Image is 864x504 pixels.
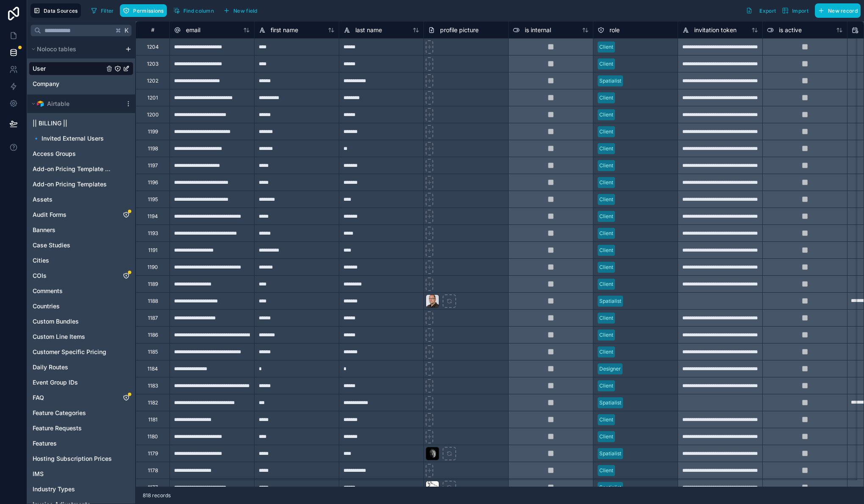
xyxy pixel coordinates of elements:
[599,433,613,440] div: Client
[828,8,858,14] span: New record
[759,8,776,14] span: Export
[599,348,613,356] div: Client
[355,26,382,34] span: last name
[599,416,613,424] div: Client
[120,4,166,17] button: Permissions
[148,196,158,203] div: 1195
[599,331,613,339] div: Client
[148,467,158,474] div: 1178
[133,8,163,14] span: Permissions
[599,179,613,186] div: Client
[148,145,158,152] div: 1198
[143,492,171,499] span: 818 records
[599,484,621,491] div: Spatialist
[142,27,163,33] div: #
[148,382,158,389] div: 1183
[599,314,613,322] div: Client
[440,26,479,34] span: profile picture
[525,26,551,34] span: is internal
[148,399,158,406] div: 1182
[147,433,158,440] div: 1180
[599,280,613,288] div: Client
[101,8,114,14] span: Filter
[599,297,621,305] div: Spatialist
[148,298,158,305] div: 1188
[148,281,158,288] div: 1189
[124,28,130,33] span: K
[815,3,861,18] button: New record
[599,467,613,474] div: Client
[30,3,81,18] button: Data Sources
[147,94,158,101] div: 1201
[233,8,258,14] span: New field
[599,145,613,152] div: Client
[147,366,158,372] div: 1184
[88,4,117,17] button: Filter
[743,3,779,18] button: Export
[599,196,613,203] div: Client
[148,247,158,254] div: 1191
[599,77,621,85] div: Spatialist
[599,246,613,254] div: Client
[170,4,217,17] button: Find column
[44,8,78,14] span: Data Sources
[147,213,158,220] div: 1194
[609,26,620,34] span: role
[599,230,613,237] div: Client
[694,26,737,34] span: invitation token
[599,450,621,457] div: Spatialist
[147,264,158,271] div: 1190
[148,128,158,135] div: 1199
[186,26,200,34] span: email
[599,162,613,169] div: Client
[148,315,158,321] div: 1187
[148,332,158,338] div: 1186
[599,263,613,271] div: Client
[599,43,613,51] div: Client
[148,484,158,491] div: 1177
[148,230,158,237] div: 1193
[120,4,170,17] a: Permissions
[147,61,158,67] div: 1203
[148,349,158,355] div: 1185
[147,44,159,50] div: 1204
[599,60,613,68] div: Client
[147,111,159,118] div: 1200
[599,213,613,220] div: Client
[779,26,802,34] span: is active
[148,162,158,169] div: 1197
[148,179,158,186] div: 1196
[148,450,158,457] div: 1179
[599,94,613,102] div: Client
[147,78,158,84] div: 1202
[599,365,621,373] div: Designer
[183,8,214,14] span: Find column
[599,399,621,407] div: Spatialist
[599,111,613,119] div: Client
[220,4,260,17] button: New field
[148,416,158,423] div: 1181
[811,3,861,18] a: New record
[792,8,809,14] span: Import
[271,26,298,34] span: first name
[599,128,613,136] div: Client
[599,382,613,390] div: Client
[779,3,811,18] button: Import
